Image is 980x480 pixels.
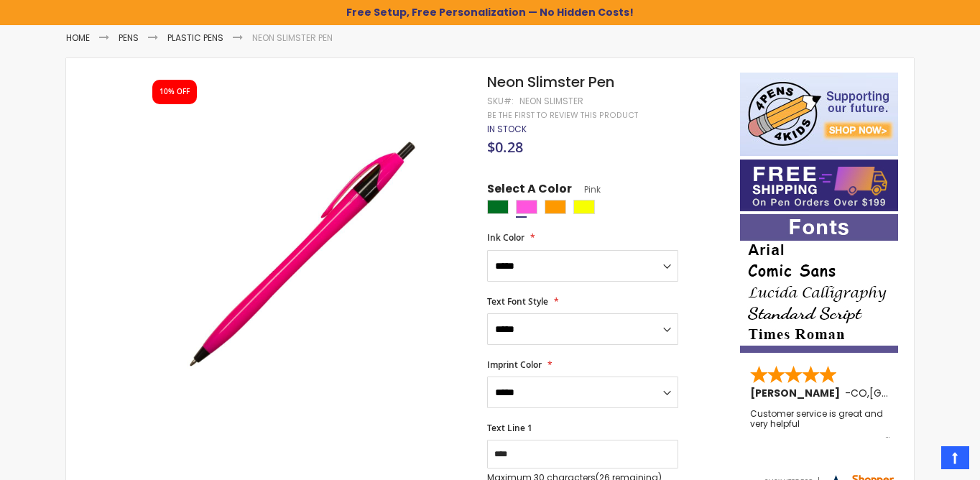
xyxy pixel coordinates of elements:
[545,200,566,214] div: Orange
[487,359,542,371] span: Imprint Color
[861,441,980,480] iframe: Google Customer Reviews
[573,200,595,214] div: Yellow
[487,231,524,244] span: Ink Color
[119,32,139,44] a: Pens
[487,124,527,135] div: Availability
[139,93,468,422] img: neon_slimster_side_pink_1.jpg
[845,386,975,400] span: - ,
[487,72,614,92] span: Neon Slimster Pen
[487,295,548,308] span: Text Font Style
[160,87,190,97] div: 10% OFF
[851,386,867,400] span: CO
[869,386,975,400] span: [GEOGRAPHIC_DATA]
[487,137,523,157] span: $0.28
[740,214,898,353] img: font-personalization-examples
[487,181,572,200] span: Select A Color
[740,160,898,211] img: Free shipping on orders over $199
[487,95,514,107] strong: SKU
[487,110,638,121] a: Be the first to review this product
[750,386,845,400] span: [PERSON_NAME]
[167,32,223,44] a: Plastic Pens
[750,409,889,440] div: Customer service is great and very helpful
[252,32,333,44] li: Neon Slimster Pen
[740,73,898,156] img: 4pens 4 kids
[572,183,601,195] span: Pink
[487,200,509,214] div: Green
[487,422,532,434] span: Text Line 1
[66,32,90,44] a: Home
[487,123,527,135] span: In stock
[519,96,583,107] div: Neon Slimster
[516,200,537,214] div: Pink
